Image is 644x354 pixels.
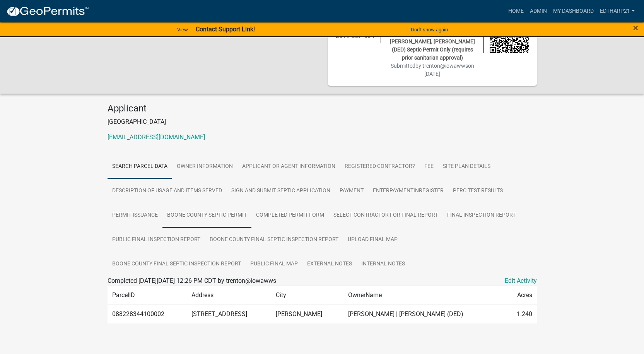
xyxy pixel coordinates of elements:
[108,117,537,127] p: [GEOGRAPHIC_DATA]
[357,252,410,277] a: Internal Notes
[108,154,172,179] a: Search Parcel Data
[391,63,474,77] span: Submitted on [DATE]
[597,4,638,19] a: EdTharp21
[368,179,448,204] a: EnterPaymentInRegister
[420,154,438,179] a: Fee
[527,4,550,19] a: Admin
[302,252,357,277] a: External Notes
[246,252,302,277] a: Public Final Map
[343,286,505,304] td: OwnerName
[108,277,276,284] span: Completed [DATE][DATE] 12:26 PM CDT by trenton@iowawws
[108,304,187,323] td: 088228344100002
[108,133,205,141] a: [EMAIL_ADDRESS][DOMAIN_NAME]
[108,286,187,304] td: ParcelID
[108,252,246,277] a: Boone County Final Septic Inspection Report
[174,23,191,36] a: View
[335,179,368,204] a: Payment
[408,23,451,36] button: Don't show again
[108,103,537,114] h4: Applicant
[271,304,343,323] td: [PERSON_NAME]
[505,4,527,19] a: Home
[329,203,442,228] a: Select Contractor for Final Report
[205,227,343,252] a: Boone County Final Septic Inspection Report
[237,154,340,179] a: Applicant or Agent Information
[505,304,537,323] td: 1.240
[172,154,237,179] a: Owner Information
[633,23,638,32] button: Close
[415,63,468,69] span: by trenton@iowawws
[108,203,162,228] a: Permit Issuance
[442,203,520,228] a: Final Inspection Report
[343,227,402,252] a: Upload final map
[108,227,205,252] a: Public Final Inspection Report
[251,203,329,228] a: Completed Permit Form
[271,286,343,304] td: City
[448,179,507,204] a: Perc Test Results
[162,203,251,228] a: Boone County Septic Permit
[343,304,505,323] td: [PERSON_NAME] | [PERSON_NAME] (DED)
[187,304,271,323] td: [STREET_ADDRESS]
[633,22,638,33] span: ×
[108,179,227,204] a: Description of usage and Items Served
[505,276,537,286] a: Edit Activity
[505,286,537,304] td: Acres
[340,154,420,179] a: Registered Contractor?
[187,286,271,304] td: Address
[550,4,597,19] a: My Dashboard
[196,26,255,33] strong: Contact Support Link!
[227,179,335,204] a: Sign and Submit Septic Application
[438,154,495,179] a: Site Plan Details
